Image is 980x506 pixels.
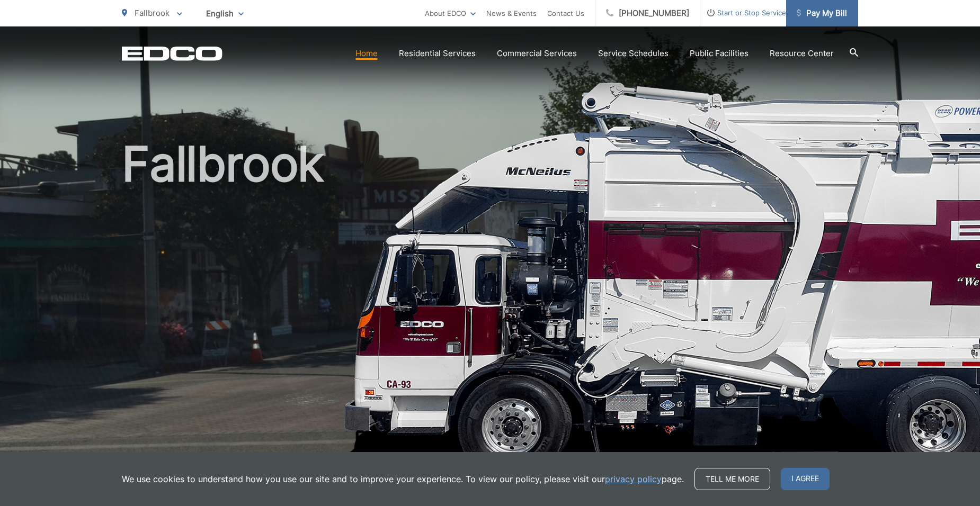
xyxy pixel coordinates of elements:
a: Resource Center [770,47,834,60]
a: Residential Services [399,47,476,60]
h1: Fallbrook [122,138,858,473]
a: News & Events [486,7,537,20]
a: privacy policy [605,473,662,485]
span: Fallbrook [135,8,170,18]
p: We use cookies to understand how you use our site and to improve your experience. To view our pol... [122,473,684,485]
a: EDCD logo. Return to the homepage. [122,46,222,61]
a: Public Facilities [690,47,749,60]
a: Tell me more [694,468,770,490]
a: About EDCO [425,7,476,20]
a: Home [355,47,378,60]
a: Service Schedules [598,47,669,60]
a: Contact Us [547,7,584,20]
span: I agree [781,468,830,490]
a: Commercial Services [497,47,577,60]
span: English [198,4,252,23]
span: Pay My Bill [797,7,847,20]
